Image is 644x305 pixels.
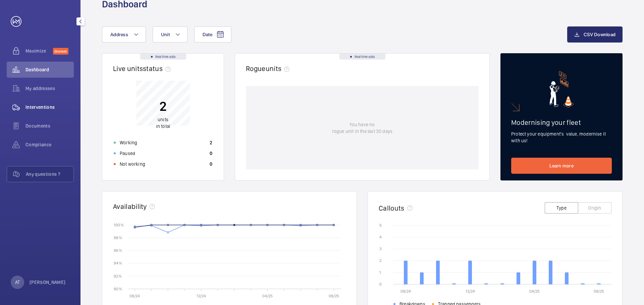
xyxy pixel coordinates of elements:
[15,279,20,286] p: AT
[102,26,146,43] button: Address
[379,235,382,239] text: 4
[114,235,122,240] text: 98 %
[25,85,74,92] span: My addresses
[379,223,382,228] text: 5
[156,98,170,115] p: 2
[158,117,168,122] span: units
[529,289,540,294] text: 04/25
[114,261,122,265] text: 94 %
[120,150,135,157] p: Paused
[584,32,615,37] span: CSV Download
[113,64,173,73] h2: Live units
[114,286,122,291] text: 90 %
[53,48,68,55] span: Discover
[511,118,612,127] h2: Modernising your fleet
[511,158,612,174] a: Learn more
[120,139,137,146] p: Working
[329,294,339,298] text: 08/25
[262,294,273,298] text: 04/25
[25,123,74,129] span: Documents
[153,26,187,43] button: Unit
[379,246,382,251] text: 3
[156,116,170,130] p: in total
[466,289,475,294] text: 12/24
[339,54,385,60] div: Real time data
[194,26,231,43] button: Date
[578,202,611,214] button: Origin
[332,121,392,135] p: You have no rogue unit in the last 30 days
[129,294,140,298] text: 08/24
[210,150,212,157] p: 0
[25,66,74,73] span: Dashboard
[545,202,578,214] button: Type
[114,274,122,278] text: 92 %
[120,161,145,167] p: Not working
[210,139,212,146] p: 2
[140,54,186,60] div: Real time data
[379,282,382,287] text: 0
[197,294,206,298] text: 12/24
[25,48,53,54] span: Maximize
[114,222,124,227] text: 100 %
[203,32,212,37] span: Date
[30,279,66,286] p: [PERSON_NAME]
[511,131,612,144] p: Protect your equipment's value, modernise it with us!
[266,64,292,73] span: units
[594,289,604,294] text: 08/25
[379,270,381,275] text: 1
[567,26,623,43] button: CSV Download
[379,204,405,212] h2: Callouts
[246,64,292,73] h2: Rogue
[379,258,381,263] text: 2
[549,71,574,107] img: marketing-card.svg
[26,171,73,177] span: Any questions ?
[110,32,128,37] span: Address
[143,64,173,73] span: status
[400,289,411,294] text: 08/24
[25,104,74,110] span: Interventions
[113,202,147,211] h2: Availability
[210,161,212,167] p: 0
[161,32,170,37] span: Unit
[114,248,122,253] text: 96 %
[25,141,74,148] span: Compliance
